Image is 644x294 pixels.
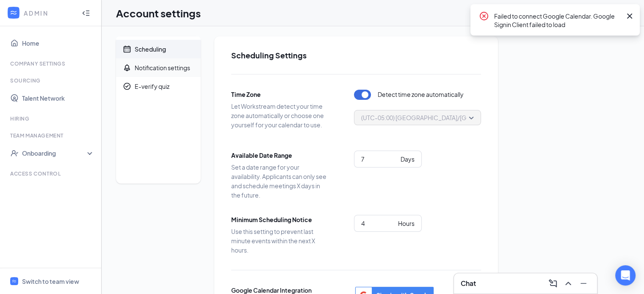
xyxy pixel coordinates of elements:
[11,278,17,284] svg: WorkstreamLogo
[135,45,166,53] div: Scheduling
[22,90,94,107] a: Talent Network
[123,45,131,53] svg: Calendar
[378,90,464,100] span: Detect time zone automatically
[123,63,131,72] svg: Bell
[625,11,635,21] svg: Cross
[135,82,169,91] div: E-verify quiz
[10,115,93,122] div: Hiring
[135,63,190,72] div: Notification settings
[231,227,329,255] span: Use this setting to prevent last minute events within the next X hours.
[494,11,621,29] div: Failed to connect Google Calendar. Google Signin Client failed to load
[231,90,329,99] span: Time Zone
[231,215,329,224] span: Minimum Scheduling Notice
[22,277,79,286] div: Switch to team view
[577,277,590,290] button: Minimize
[82,9,90,17] svg: Collapse
[123,82,131,91] svg: CheckmarkCircle
[231,162,329,200] span: Set a date range for your availability. Applicants can only see and schedule meetings X days in t...
[9,8,18,17] svg: WorkstreamLogo
[10,149,19,157] svg: UserCheck
[22,149,87,157] div: Onboarding
[231,151,329,160] span: Available Date Range
[10,77,93,84] div: Sourcing
[563,278,573,289] svg: ChevronUp
[461,279,476,288] h3: Chat
[401,154,415,164] div: Days
[548,278,558,289] svg: ComposeMessage
[231,102,329,129] span: Let Workstream detect your time zone automatically or choose one yourself for your calendar to use.
[615,265,636,286] div: Open Intercom Messenger
[398,219,415,228] div: Hours
[479,11,489,21] svg: CrossCircle
[116,40,201,58] a: CalendarScheduling
[24,9,74,17] div: ADMIN
[22,35,94,52] a: Home
[10,132,93,139] div: Team Management
[10,170,93,177] div: Access control
[561,277,575,290] button: ChevronUp
[10,60,93,67] div: Company Settings
[231,50,481,60] h2: Scheduling Settings
[578,278,589,289] svg: Minimize
[361,111,561,124] span: (UTC-05:00) [GEOGRAPHIC_DATA]/[GEOGRAPHIC_DATA] - Central Time
[546,277,560,290] button: ComposeMessage
[116,58,201,77] a: BellNotification settings
[116,77,201,96] a: CheckmarkCircleE-verify quiz
[116,6,201,20] h1: Account settings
